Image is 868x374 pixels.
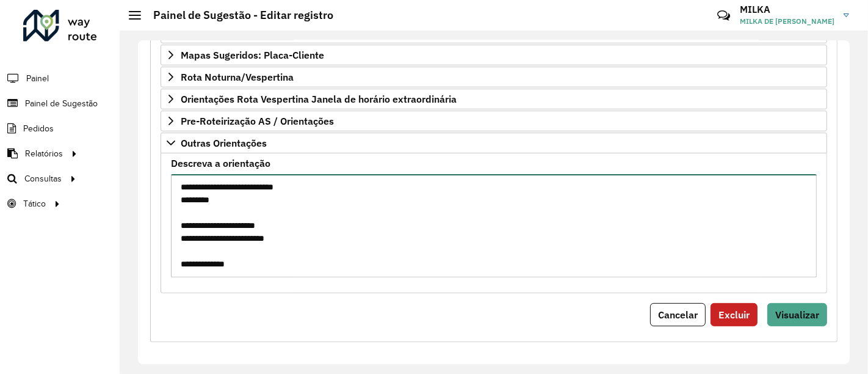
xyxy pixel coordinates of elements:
span: Visualizar [775,309,819,321]
span: Relatórios [25,147,63,160]
label: Descreva a orientação [171,156,270,170]
span: Orientações Rota Vespertina Janela de horário extraordinária [181,94,457,104]
button: Excluir [711,303,758,326]
span: Cancelar [658,309,698,321]
h3: MILKA [740,4,834,15]
a: Contato Rápido [711,2,737,29]
a: Mapas Sugeridos: Placa-Cliente [161,45,827,65]
h2: Painel de Sugestão - Editar registro [141,9,333,22]
span: Excluir [718,309,750,321]
span: Rota Noturna/Vespertina [181,72,294,82]
span: Mapas Sugeridos: Placa-Cliente [181,50,324,60]
a: Outras Orientações [161,133,827,153]
span: Painel de Sugestão [25,97,98,110]
span: Painel [26,72,49,85]
span: Outras Orientações [181,138,267,148]
span: Consultas [24,172,62,185]
span: Pre-Roteirização AS / Orientações [181,116,334,126]
button: Visualizar [767,303,827,326]
span: MILKA DE [PERSON_NAME] [740,16,834,27]
a: Orientações Rota Vespertina Janela de horário extraordinária [161,89,827,109]
div: Outras Orientações [161,153,827,293]
a: Rota Noturna/Vespertina [161,67,827,87]
button: Cancelar [650,303,706,326]
span: Tático [23,197,46,210]
a: Pre-Roteirização AS / Orientações [161,111,827,131]
span: Pedidos [23,122,54,135]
